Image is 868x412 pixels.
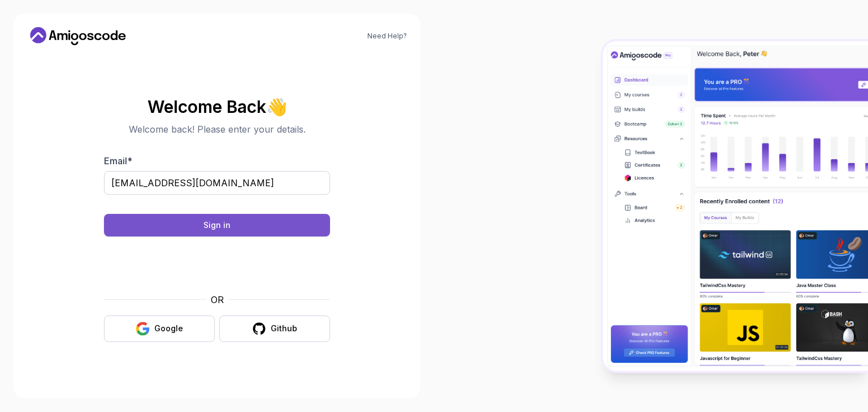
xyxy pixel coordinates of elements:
button: Google [104,315,215,342]
span: 👋 [266,98,287,116]
a: Need Help? [367,32,407,41]
div: Google [154,323,183,334]
input: Enter your email [104,171,330,195]
p: Welcome back! Please enter your details. [104,122,330,136]
div: Sign in [203,220,231,231]
label: Email * [104,155,132,166]
p: OR [211,293,224,306]
button: Github [219,315,330,342]
h2: Welcome Back [104,98,330,116]
button: Sign in [104,214,330,236]
iframe: วิดเจ็ตที่มีช่องทำเครื่องหมายสำหรับความท้าทายด้านความปลอดภัย hCaptcha [132,243,302,286]
img: Amigoscode Dashboard [603,41,868,371]
div: Github [271,323,297,334]
a: Home link [27,27,129,45]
